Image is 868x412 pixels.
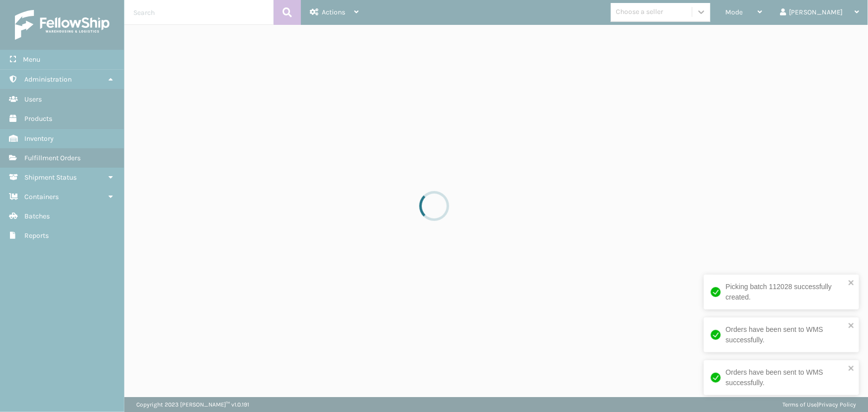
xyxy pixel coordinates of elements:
[726,367,845,388] div: Orders have been sent to WMS successfully.
[848,279,855,288] button: close
[726,324,845,345] div: Orders have been sent to WMS successfully.
[848,364,855,374] button: close
[726,282,845,303] div: Picking batch 112028 successfully created.
[848,321,855,331] button: close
